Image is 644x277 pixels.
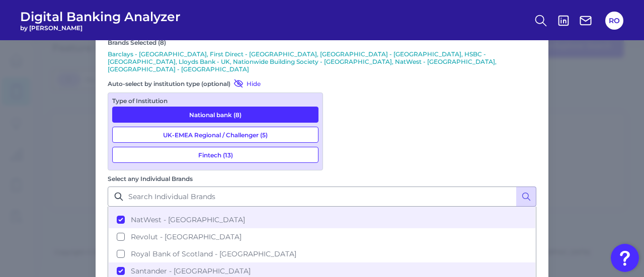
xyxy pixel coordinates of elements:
button: Fintech (13) [112,147,318,163]
button: RO [605,12,623,30]
button: Revolut - [GEOGRAPHIC_DATA] [109,228,535,245]
span: Santander - [GEOGRAPHIC_DATA] [131,266,251,275]
input: Search Individual Brands [108,187,536,207]
div: Auto-select by institution type (optional) [108,78,323,88]
span: NatWest - [GEOGRAPHIC_DATA] [131,215,245,224]
span: Digital Banking Analyzer [20,9,181,24]
button: Open Resource Center [611,244,639,272]
div: Type of Institution [112,97,318,105]
button: Hide [230,78,261,88]
span: by [PERSON_NAME] [20,24,181,32]
button: UK-EMEA Regional / Challenger (5) [112,127,318,143]
label: Select any Individual Brands [108,175,193,182]
button: National bank (8) [112,107,318,123]
button: NatWest - [GEOGRAPHIC_DATA] [109,211,535,228]
p: Barclays - [GEOGRAPHIC_DATA], First Direct - [GEOGRAPHIC_DATA], [GEOGRAPHIC_DATA] - [GEOGRAPHIC_D... [108,50,536,73]
span: Royal Bank of Scotland - [GEOGRAPHIC_DATA] [131,249,296,258]
span: Revolut - [GEOGRAPHIC_DATA] [131,232,242,241]
div: Brands Selected (8) [108,39,536,46]
button: Royal Bank of Scotland - [GEOGRAPHIC_DATA] [109,245,535,262]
